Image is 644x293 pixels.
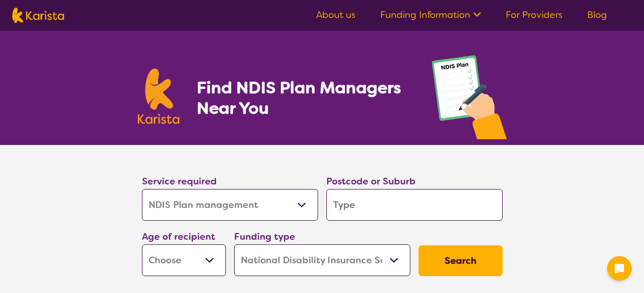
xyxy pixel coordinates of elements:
h1: Find NDIS Plan Managers Near You [197,77,411,118]
a: For Providers [506,9,563,21]
input: Type [326,189,503,221]
label: Postcode or Suburb [326,175,416,187]
label: Service required [142,175,217,187]
label: Age of recipient [142,231,215,243]
a: About us [316,9,356,21]
img: Karista logo [12,8,64,23]
a: Funding Information [380,9,481,21]
button: Search [419,245,503,276]
img: plan-management [432,55,507,145]
img: Karista logo [138,69,180,124]
label: Funding type [234,231,295,243]
a: Blog [587,9,607,21]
